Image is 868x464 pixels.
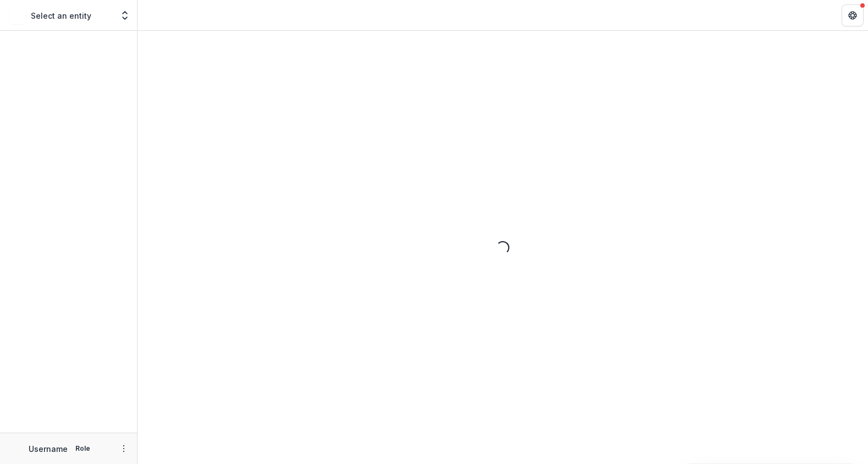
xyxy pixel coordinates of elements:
button: Get Help [842,4,864,26]
p: Select an entity [31,10,91,21]
p: Username [29,443,68,455]
p: Role [72,444,94,454]
button: Open entity switcher [117,4,133,26]
button: More [117,442,130,455]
